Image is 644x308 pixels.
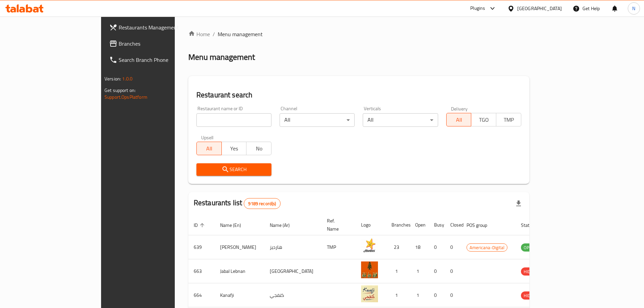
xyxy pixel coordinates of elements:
[496,113,521,126] button: TMP
[104,19,209,35] a: Restaurants Management
[467,244,507,252] span: Americana-Digital
[410,259,429,283] td: 1
[280,113,355,127] div: All
[244,200,280,207] span: 9189 record(s)
[104,93,147,101] a: Support.OpsPlatform
[386,259,410,283] td: 1
[224,144,244,153] span: Yes
[215,235,264,259] td: [PERSON_NAME]
[244,198,280,209] div: Total records count
[451,106,468,111] label: Delivery
[215,259,264,283] td: Jabal Lebnan
[521,244,538,252] span: OPEN
[188,30,529,38] nav: breadcrumb
[104,86,136,95] span: Get support on:
[517,5,562,12] div: [GEOGRAPHIC_DATA]
[119,40,203,48] span: Branches
[445,259,461,283] td: 0
[215,283,264,307] td: Kanafji
[201,135,214,140] label: Upsell
[410,215,429,235] th: Open
[386,283,410,307] td: 1
[119,56,203,64] span: Search Branch Phone
[632,5,635,12] span: N
[386,215,410,235] th: Branches
[386,235,410,259] td: 23
[470,4,485,13] div: Plugins
[521,267,541,276] div: HIDDEN
[445,215,461,235] th: Closed
[264,259,321,283] td: [GEOGRAPHIC_DATA]
[361,261,378,278] img: Jabal Lebnan
[221,142,247,155] button: Yes
[521,221,543,229] span: Status
[446,113,472,126] button: All
[246,142,271,155] button: No
[188,52,255,63] h2: Menu management
[119,23,203,31] span: Restaurants Management
[429,215,445,235] th: Busy
[429,235,445,259] td: 0
[521,292,541,300] span: HIDDEN
[499,115,519,125] span: TMP
[361,237,378,254] img: Hardee's
[410,283,429,307] td: 1
[104,52,209,68] a: Search Branch Phone
[220,221,250,229] span: Name (En)
[199,144,219,153] span: All
[429,259,445,283] td: 0
[264,283,321,307] td: كنفجي
[218,30,263,38] span: Menu management
[194,198,281,209] h2: Restaurants list
[196,90,521,100] h2: Restaurant search
[249,144,269,153] span: No
[356,215,386,235] th: Logo
[361,285,378,302] img: Kanafji
[196,163,271,176] button: Search
[196,113,271,127] input: Search for restaurant name or ID..
[196,142,222,155] button: All
[104,35,209,52] a: Branches
[449,115,469,125] span: All
[202,165,266,174] span: Search
[521,268,541,276] span: HIDDEN
[445,283,461,307] td: 0
[327,217,348,233] span: Ref. Name
[270,221,299,229] span: Name (Ar)
[471,113,496,126] button: TGO
[521,243,538,252] div: OPEN
[474,115,494,125] span: TGO
[429,283,445,307] td: 0
[510,195,527,212] div: Export file
[467,221,496,229] span: POS group
[363,113,438,127] div: All
[445,235,461,259] td: 0
[321,235,356,259] td: TMP
[264,235,321,259] td: هارديز
[410,235,429,259] td: 18
[122,74,133,83] span: 1.0.0
[194,221,207,229] span: ID
[213,30,215,38] li: /
[104,74,121,83] span: Version:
